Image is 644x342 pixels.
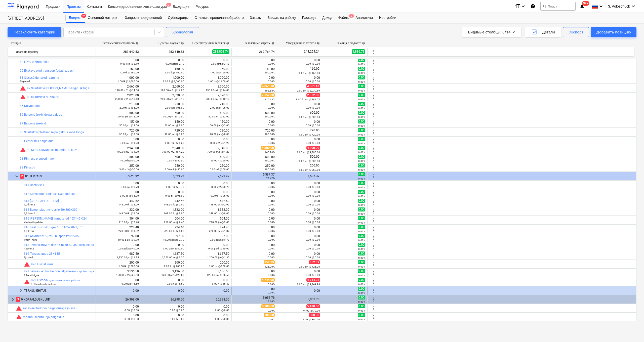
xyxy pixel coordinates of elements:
span: Больше действий [371,147,377,153]
div: 2,660.00 [143,85,184,92]
div: 81 TERRASS [20,172,94,180]
small: 50.00 jm @ 12.00 [208,115,229,118]
span: Больше действий [371,305,377,311]
button: Детали [525,27,561,37]
span: 9+ [81,14,86,18]
small: 1.00 шт. @ 250.00 [299,168,320,171]
small: 1.00 tk @ 160.00 [210,71,229,74]
div: 283,640.53 [98,48,139,56]
small: 0.00 kott @ 3.10 [211,62,229,65]
span: 250.00 [309,164,320,167]
span: Больше действий [371,49,377,55]
a: 91 Pinnase planeerimine [20,157,54,160]
a: 87 Betoonäärekivid [20,122,46,125]
span: help [361,42,365,45]
div: [STREET_ADDRESS] [8,16,60,21]
div: 0.00 [234,120,275,127]
span: S. Voloschuck [608,4,630,8]
div: 0.00 [143,58,184,65]
i: keyboard_arrow_down [520,3,526,9]
span: 0.00 [358,155,365,159]
div: Итого по проекту [16,48,94,56]
a: Расходы [299,13,319,23]
div: 5,597.37 [234,173,275,180]
a: 93 Kiilustik [20,166,35,169]
small: 200.00 m2 @ 10.10 [160,98,184,100]
span: Больше действий [371,296,377,303]
span: 4,061.18 [306,84,320,88]
small: 0.00% [358,124,365,127]
div: 0.00 [279,120,320,127]
small: 0.00 @ 0.00 [306,106,320,109]
span: 0.00 [358,84,365,88]
small: 100.00% [265,133,275,136]
small: 50.00 jm @ 3.00 [119,124,139,127]
small: 700.00 m2 @ 4.20 [162,150,184,153]
small: 146.26% [265,151,275,154]
small: 1.00 tk @ 1,000.00 [163,80,184,83]
div: 720.00 [188,129,229,136]
div: 2,940.00 [98,146,139,153]
span: 2 [166,3,171,7]
i: keyboard_arrow_down [598,3,604,9]
div: 0.00 [234,58,275,65]
span: 0.00 [358,75,365,79]
div: Чистая сметная стоимость [101,41,139,45]
a: Основной контракт [85,13,122,23]
a: Запросы предложений [122,13,165,23]
div: Добавить позицию [596,29,631,35]
a: 80 Liiv 0-0.7mm 25kg [20,60,49,64]
span: Больше действий [371,59,377,65]
div: 720.00 [98,129,139,136]
small: 0.00 m2 @ 1.20 [120,142,139,144]
div: 720.00 [234,129,275,136]
span: 720.00 [309,129,320,132]
small: 1.00 шт. @ 160.00 [299,72,320,74]
div: 150.00 [143,120,184,127]
div: 600.00 [234,111,275,118]
small: 190.00 m2 @ 14.00 [115,89,139,92]
span: help [225,42,229,45]
a: eelisoleeritud toru paigaldusega (slava) [23,307,76,310]
small: 0.00% [358,142,365,145]
span: 4,061.18 [261,84,275,88]
i: База знаний [530,3,535,9]
a: 811 Geotekstiil [24,183,44,187]
span: 160.00 [309,67,320,70]
small: 0.00 m2 @ 1.20 [165,142,184,144]
a: Отчеты о проделанной работе [191,13,247,23]
small: 0.00% [358,116,365,118]
div: Настройки [376,13,399,23]
a: 815 [PERSON_NAME] immutatud 45X145 C24 [24,217,87,220]
div: 160.00 [98,67,139,74]
span: help [316,42,320,45]
div: Заказы [247,13,265,23]
span: Больше действий [371,244,377,250]
div: 1,000.00 [188,76,229,83]
span: 0.00 [358,93,365,97]
span: 0.00 [358,119,365,123]
span: 0.00 [358,128,365,132]
button: Добавить позицию [591,27,636,37]
div: Бюджет [66,13,85,23]
span: Больше действий [371,279,377,285]
span: 500.00 [309,155,320,158]
div: Переключить категории [14,29,55,35]
small: 0.00% [358,63,365,66]
span: Больше действий [371,191,377,197]
button: Хронология [166,27,199,37]
small: 1.00 tk @ 1,000.00 [117,80,139,83]
small: 5.00 m3 @ 50.00 [119,168,139,171]
span: Больше действий [371,314,377,320]
a: Аналитика [352,13,376,23]
div: 2,660.00 [98,85,139,92]
div: 150.00 [98,120,139,127]
div: 0.00 [234,76,275,83]
small: 0.00% [358,160,365,162]
div: Видимые столбцы : 6/14 [468,29,515,35]
div: Целевой бюджет [158,41,184,45]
